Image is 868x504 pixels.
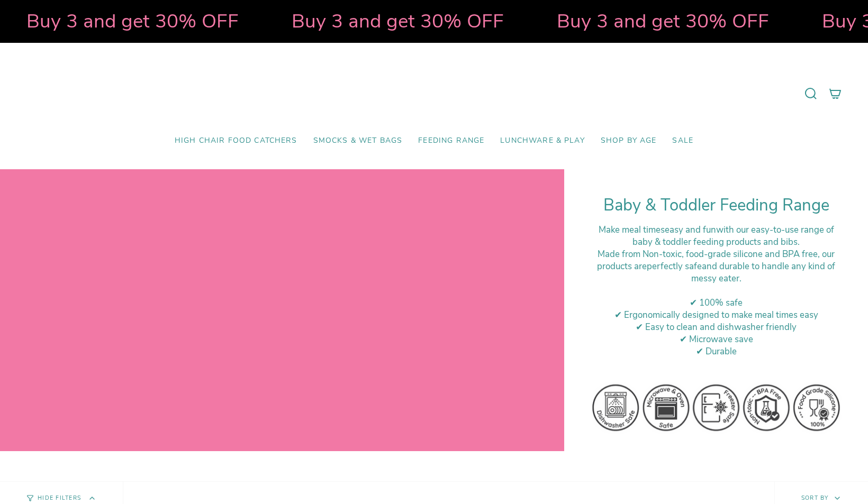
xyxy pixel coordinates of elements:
[24,8,237,34] strong: Buy 3 and get 30% OFF
[664,129,701,153] a: SALE
[601,136,657,145] span: Shop by Age
[591,345,842,358] div: ✔ Durable
[647,260,702,272] strong: perfectly safe
[313,136,403,145] span: Smocks & Wet Bags
[591,248,842,285] div: M
[343,59,526,129] a: Mumma’s Little Helpers
[591,196,842,215] h1: Baby & Toddler Feeding Range
[418,136,484,145] span: Feeding Range
[290,8,502,34] strong: Buy 3 and get 30% OFF
[555,8,767,34] strong: Buy 3 and get 30% OFF
[167,129,305,153] a: High Chair Food Catchers
[680,333,753,345] span: ✔ Microwave save
[591,321,842,333] div: ✔ Easy to clean and dishwasher friendly
[591,309,842,321] div: ✔ Ergonomically designed to make meal times easy
[593,129,665,153] a: Shop by Age
[410,129,492,153] a: Feeding Range
[591,224,842,248] div: Make meal times with our easy-to-use range of baby & toddler feeding products and bibs.
[665,224,716,236] strong: easy and fun
[591,297,842,309] div: ✔ 100% safe
[801,494,829,502] span: Sort by
[305,129,411,153] a: Smocks & Wet Bags
[500,136,584,145] span: Lunchware & Play
[492,129,592,153] a: Lunchware & Play
[38,496,81,501] span: Hide Filters
[672,136,693,145] span: SALE
[175,136,297,145] span: High Chair Food Catchers
[597,248,835,285] span: ade from Non-toxic, food-grade silicone and BPA free, our products are and durable to handle any ...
